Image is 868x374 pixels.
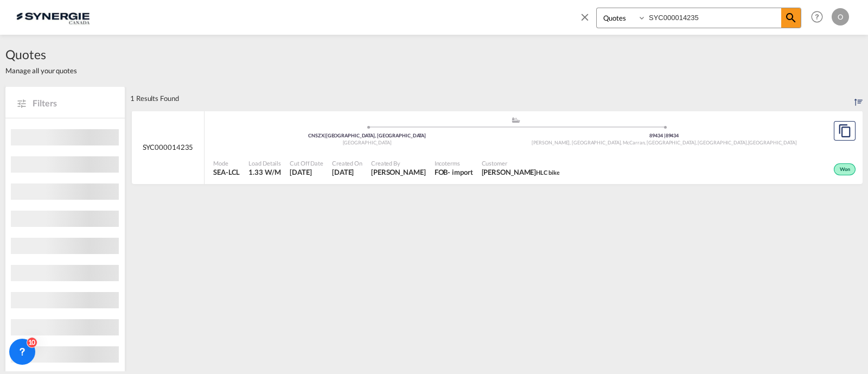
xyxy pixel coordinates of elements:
span: Cut Off Date [290,159,323,167]
span: icon-magnify [781,8,801,28]
div: SYC000014235 assets/icons/custom/ship-fill.svgassets/icons/custom/roll-o-plane.svgOriginShenzhen,... [132,111,863,185]
span: 89434 [649,132,665,138]
span: SEA-LCL [213,167,240,177]
span: 1.33 W/M [248,168,280,176]
div: Won [834,163,856,175]
span: Manage all your quotes [5,66,77,75]
span: Load Details [248,159,281,167]
span: Customer [482,159,560,167]
span: | [324,132,326,138]
md-icon: assets/icons/custom/ship-fill.svg [509,117,522,123]
div: Sort by: Created On [854,86,863,110]
div: O [832,8,849,26]
span: Mode [213,159,240,167]
span: , [747,140,748,145]
span: 21 Aug 2025 [332,167,362,177]
span: Won [840,166,853,174]
div: FOB [435,167,448,177]
input: Enter Quotation Number [646,8,781,27]
md-icon: icon-magnify [784,11,797,24]
span: 21 Aug 2025 [290,167,323,177]
span: Created By [371,159,426,167]
md-icon: icon-close [579,11,591,23]
span: | [664,132,666,138]
span: Created On [332,159,362,167]
span: Quotes [5,46,77,63]
span: Help [808,8,826,26]
span: SYC000014235 [143,142,194,152]
span: Hala Laalj HLC bike [482,167,560,177]
span: CNSZX [GEOGRAPHIC_DATA], [GEOGRAPHIC_DATA] [308,132,426,138]
div: Help [808,8,832,27]
md-icon: assets/icons/custom/copyQuote.svg [838,124,851,137]
span: icon-close [579,8,596,34]
span: 89434 [666,132,679,138]
div: 1 Results Found [130,86,179,110]
span: HLC bike [536,169,559,176]
button: Copy Quote [834,121,856,141]
img: 1f56c880d42311ef80fc7dca854c8e59.png [16,5,90,29]
span: Incoterms [435,159,473,167]
span: Rosa Ho [371,167,426,177]
span: [GEOGRAPHIC_DATA] [343,140,392,145]
span: [PERSON_NAME], [GEOGRAPHIC_DATA], McCarran, [GEOGRAPHIC_DATA], [GEOGRAPHIC_DATA] [532,140,748,145]
div: - import [448,167,473,177]
span: [GEOGRAPHIC_DATA] [748,140,797,145]
div: FOB import [435,167,473,177]
span: Filters [33,97,114,109]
